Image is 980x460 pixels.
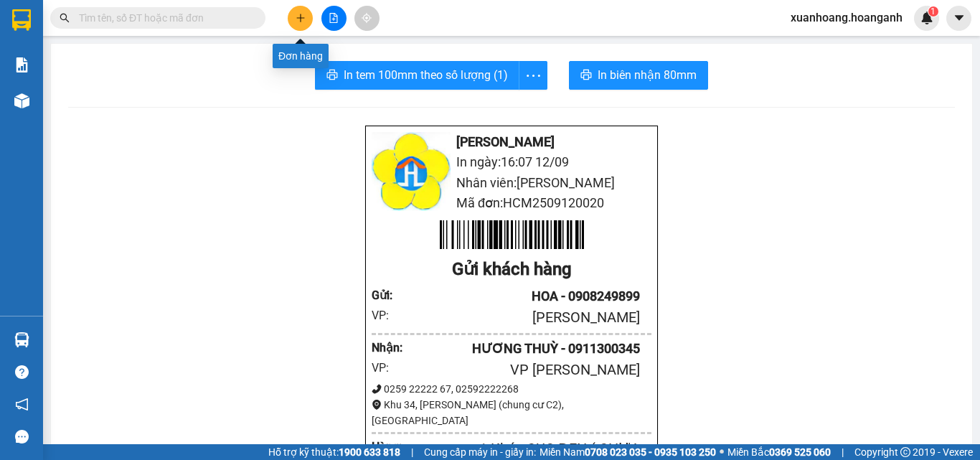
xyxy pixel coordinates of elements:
[580,69,592,83] span: printer
[15,398,29,411] span: notification
[411,444,413,460] span: |
[727,444,831,460] span: Miền Bắc
[344,66,508,84] span: In tem 100mm theo số lượng (1)
[407,306,640,329] div: [PERSON_NAME]
[372,438,430,456] div: Hàng:
[372,400,382,410] span: environment
[946,6,971,31] button: caret-down
[315,61,519,90] button: printerIn tem 100mm theo số lượng (1)
[540,444,716,460] span: Miền Nam
[407,359,640,381] div: VP [PERSON_NAME]
[779,9,914,27] span: xuanhoang.hoanganh
[326,69,338,83] span: printer
[14,93,29,108] img: warehouse-icon
[372,132,651,152] li: [PERSON_NAME]
[372,359,407,377] div: VP:
[12,9,31,31] img: logo-vxr
[268,444,400,460] span: Hỗ trợ kỹ thuật:
[372,286,407,304] div: Gửi :
[321,6,347,31] button: file-add
[424,444,536,460] span: Cung cấp máy in - giấy in:
[372,173,651,193] li: Nhân viên: [PERSON_NAME]
[900,447,910,457] span: copyright
[569,61,708,90] button: printerIn biên nhận 80mm
[842,444,844,460] span: |
[585,446,716,458] strong: 0708 023 035 - 0935 103 250
[15,365,29,379] span: question-circle
[372,384,382,394] span: phone
[362,13,372,23] span: aim
[14,57,29,72] img: solution-icon
[339,446,400,458] strong: 1900 633 818
[769,446,831,458] strong: 0369 525 060
[14,332,29,347] img: warehouse-icon
[519,61,547,90] button: more
[372,381,651,397] div: 0259 22222 67, 02592222268
[720,449,724,455] span: ⚪️
[354,6,380,31] button: aim
[920,11,933,24] img: icon-new-feature
[407,339,640,359] div: HƯƠNG THUỲ - 0911300345
[329,13,339,23] span: file-add
[372,132,451,211] img: logo.jpg
[372,256,651,283] div: Gửi khách hàng
[79,10,248,26] input: Tìm tên, số ĐT hoặc mã đơn
[928,6,938,17] sup: 1
[296,13,306,23] span: plus
[953,11,966,24] span: caret-down
[288,6,313,31] button: plus
[60,13,70,23] span: search
[372,397,651,428] div: Khu 34, [PERSON_NAME] (chung cư C2), [GEOGRAPHIC_DATA]
[15,430,29,443] span: message
[372,306,407,324] div: VP:
[273,44,329,68] div: Đơn hàng
[930,6,936,17] span: 1
[598,66,697,84] span: In biên nhận 80mm
[519,67,547,85] span: more
[372,339,407,357] div: Nhận :
[372,193,651,213] li: Mã đơn: HCM2509120020
[372,152,651,172] li: In ngày: 16:07 12/09
[407,286,640,306] div: HOA - 0908249899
